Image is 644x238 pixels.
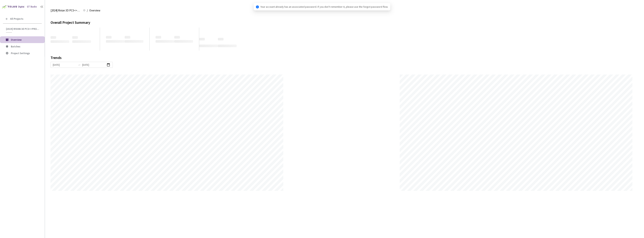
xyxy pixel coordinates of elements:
[6,27,40,31] span: [2024] Rivian 3D PCS<>Production
[156,36,161,39] span: ‌
[260,5,388,9] span: Your account already has an associated password. If you don't remember it, please use the forgot ...
[11,51,30,55] span: Project Settings
[106,40,125,43] span: ‌
[199,45,218,47] span: ‌
[53,63,76,67] input: Start date
[51,36,56,39] span: ‌
[82,63,106,67] input: End date
[106,36,112,39] span: ‌
[89,8,100,13] span: Overview
[72,40,91,43] span: ‌
[78,63,81,66] span: to
[174,40,193,43] span: ‌
[11,45,20,48] span: Batches
[27,5,37,9] div: GT Studio
[87,8,88,13] li: /
[72,36,78,39] span: ‌
[51,8,81,13] span: [2024] Rivian 3D PCS<>Production
[125,40,143,43] span: ‌
[51,40,69,43] span: ‌
[78,63,81,66] span: swap-right
[51,56,633,62] div: Trends
[51,19,638,25] div: Overall Project Summary
[199,38,205,40] span: ‌
[256,5,259,8] span: info-circle
[174,36,180,39] span: ‌
[11,38,22,41] span: Overview
[218,38,224,40] span: ‌
[10,17,23,20] span: All Projects
[156,40,174,43] span: ‌
[218,45,237,47] span: ‌
[125,36,130,39] span: ‌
